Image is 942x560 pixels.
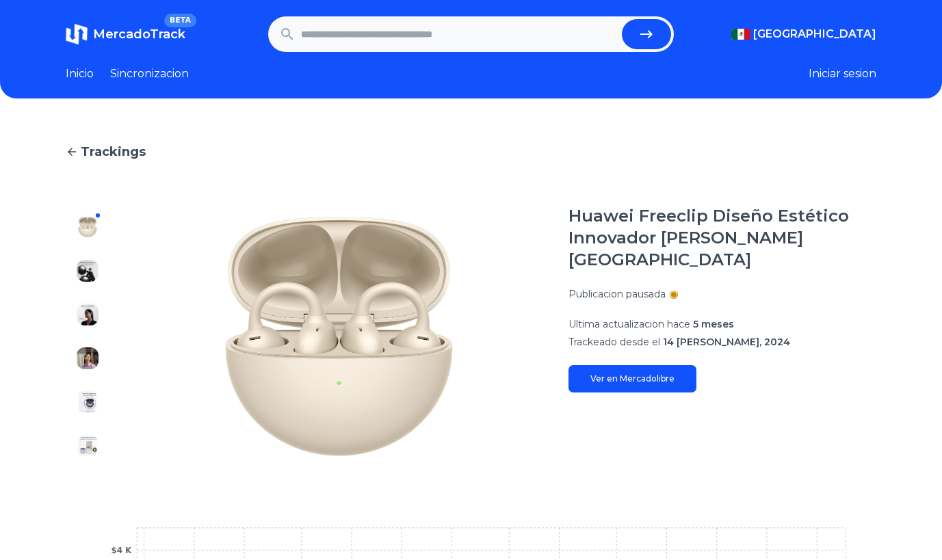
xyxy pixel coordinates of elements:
h1: Huawei Freeclip Diseño Estético Innovador [PERSON_NAME][GEOGRAPHIC_DATA] [568,205,876,271]
a: Ver en Mercadolibre [568,365,696,392]
img: Mexico [731,29,750,40]
span: Trackings [81,142,146,161]
img: Huawei Freeclip Diseño Estético Innovador Blanco Arena [77,391,99,413]
span: 14 [PERSON_NAME], 2024 [663,336,790,348]
span: 5 meses [693,318,734,330]
a: Sincronizacion [110,66,189,82]
span: MercadoTrack [93,27,185,42]
button: Iniciar sesion [809,66,876,82]
img: Huawei Freeclip Diseño Estético Innovador Blanco Arena [77,304,99,325]
p: Publicacion pausada [568,287,666,301]
a: Trackings [66,142,876,161]
tspan: $4 K [111,546,132,555]
a: Inicio [66,66,94,82]
span: BETA [164,14,196,27]
span: [GEOGRAPHIC_DATA] [753,26,876,42]
span: Ultima actualizacion hace [568,318,690,330]
img: Huawei Freeclip Diseño Estético Innovador Blanco Arena [77,347,99,369]
img: Huawei Freeclip Diseño Estético Innovador Blanco Arena [137,205,541,468]
img: Huawei Freeclip Diseño Estético Innovador Blanco Arena [77,260,99,282]
img: MercadoTrack [66,23,88,45]
img: Huawei Freeclip Diseño Estético Innovador Blanco Arena [77,435,99,457]
span: Trackeado desde el [568,336,660,348]
a: MercadoTrackBETA [66,23,185,45]
img: Huawei Freeclip Diseño Estético Innovador Blanco Arena [77,216,99,238]
button: [GEOGRAPHIC_DATA] [731,26,876,42]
